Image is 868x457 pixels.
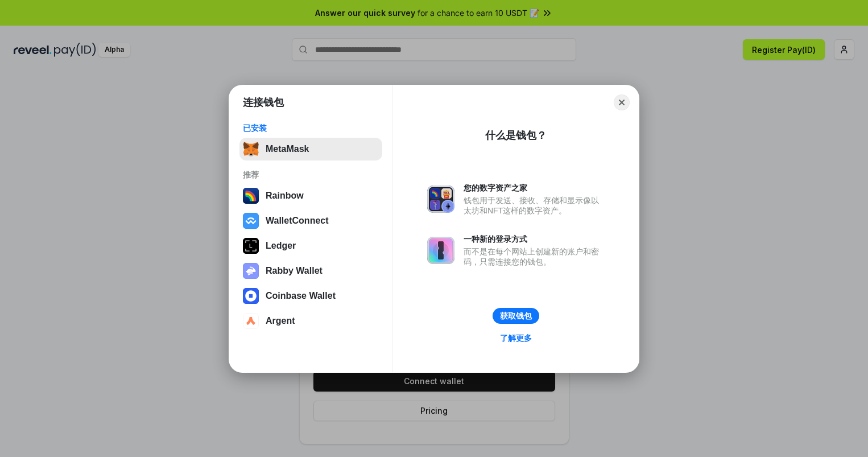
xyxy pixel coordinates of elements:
button: Rainbow [239,184,382,207]
img: svg+xml,%3Csvg%20width%3D%2228%22%20height%3D%2228%22%20viewBox%3D%220%200%2028%2028%22%20fill%3D... [243,288,259,304]
img: svg+xml,%3Csvg%20xmlns%3D%22http%3A%2F%2Fwww.w3.org%2F2000%2Fsvg%22%20width%3D%2228%22%20height%3... [243,238,259,254]
button: MetaMask [239,138,382,160]
img: svg+xml,%3Csvg%20width%3D%2228%22%20height%3D%2228%22%20viewBox%3D%220%200%2028%2028%22%20fill%3D... [243,213,259,229]
div: 推荐 [243,170,379,180]
div: 已安装 [243,123,379,133]
div: 获取钱包 [500,311,532,321]
img: svg+xml,%3Csvg%20xmlns%3D%22http%3A%2F%2Fwww.w3.org%2F2000%2Fsvg%22%20fill%3D%22none%22%20viewBox... [427,237,454,264]
div: 而不是在每个网站上创建新的账户和密码，只需连接您的钱包。 [464,246,605,267]
div: 钱包用于发送、接收、存储和显示像以太坊和NFT这样的数字资产。 [464,195,605,216]
div: Rabby Wallet [266,266,323,276]
button: Coinbase Wallet [239,285,382,307]
a: 了解更多 [493,331,539,345]
button: WalletConnect [239,209,382,232]
div: MetaMask [266,144,309,154]
button: Close [614,94,630,110]
img: svg+xml,%3Csvg%20xmlns%3D%22http%3A%2F%2Fwww.w3.org%2F2000%2Fsvg%22%20fill%3D%22none%22%20viewBox... [427,186,454,213]
div: Ledger [266,241,296,251]
img: svg+xml,%3Csvg%20fill%3D%22none%22%20height%3D%2233%22%20viewBox%3D%220%200%2035%2033%22%20width%... [243,141,259,157]
button: Ledger [239,234,382,257]
img: svg+xml,%3Csvg%20width%3D%2228%22%20height%3D%2228%22%20viewBox%3D%220%200%2028%2028%22%20fill%3D... [243,313,259,329]
div: Rainbow [266,191,304,201]
img: svg+xml,%3Csvg%20width%3D%22120%22%20height%3D%22120%22%20viewBox%3D%220%200%20120%20120%22%20fil... [243,188,259,204]
button: Argent [239,310,382,332]
div: Argent [266,316,295,326]
div: 一种新的登录方式 [464,234,605,244]
button: 获取钱包 [493,308,539,324]
div: WalletConnect [266,216,329,226]
h1: 连接钱包 [243,96,284,109]
img: svg+xml,%3Csvg%20xmlns%3D%22http%3A%2F%2Fwww.w3.org%2F2000%2Fsvg%22%20fill%3D%22none%22%20viewBox... [243,263,259,279]
div: 了解更多 [500,333,532,343]
button: Rabby Wallet [239,260,382,282]
div: 什么是钱包？ [485,129,547,142]
div: 您的数字资产之家 [464,183,605,193]
div: Coinbase Wallet [266,291,336,301]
